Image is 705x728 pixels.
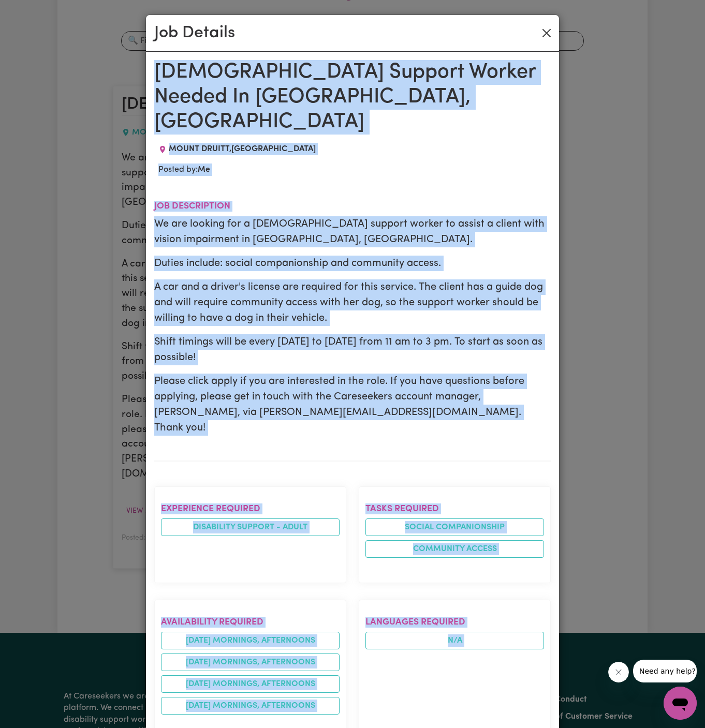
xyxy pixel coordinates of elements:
[161,518,340,536] li: Disability support - Adult
[161,653,340,671] li: [DATE] mornings, afternoons
[154,60,551,135] h1: [DEMOGRAPHIC_DATA] Support Worker Needed In [GEOGRAPHIC_DATA], [GEOGRAPHIC_DATA]
[161,632,340,649] li: [DATE] mornings, afternoons
[161,675,340,693] li: [DATE] mornings, afternoons
[633,660,697,682] iframe: Message from company
[154,23,235,43] h2: Job Details
[154,201,551,212] h2: Job description
[154,279,551,326] p: A car and a driver's license are required for this service. The client has a guide dog and will r...
[158,166,210,174] span: Posted by:
[154,374,551,436] p: Please click apply if you are interested in the role. If you have questions before applying, plea...
[365,617,544,628] h2: Languages required
[161,697,340,715] li: [DATE] mornings, afternoons
[154,334,551,365] p: Shift timings will be every [DATE] to [DATE] from 11 am to 3 pm. To start as soon as possible!
[154,256,551,271] p: Duties include: social companionship and community access.
[154,216,551,247] p: We are looking for a [DEMOGRAPHIC_DATA] support worker to assist a client with vision impairment ...
[169,145,316,153] span: MOUNT DRUITT , [GEOGRAPHIC_DATA]
[365,503,544,514] h2: Tasks required
[365,632,544,649] span: N/A
[608,662,629,682] iframe: Close message
[365,540,544,558] li: Community access
[664,687,697,720] iframe: Button to launch messaging window
[198,166,210,174] b: Me
[161,503,340,514] h2: Experience required
[538,25,555,41] button: Close
[365,518,544,536] li: Social companionship
[161,617,340,628] h2: Availability required
[154,143,320,155] div: Job location: MOUNT DRUITT, New South Wales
